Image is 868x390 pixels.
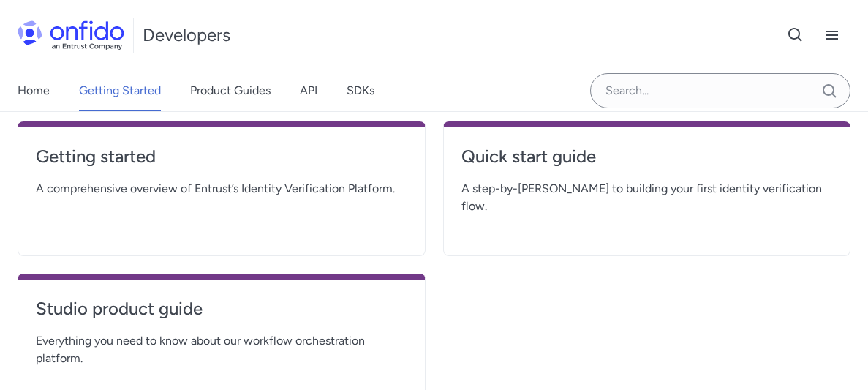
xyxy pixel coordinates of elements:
img: Onfido Logo [18,20,124,50]
a: Getting Started [79,70,161,111]
a: SDKs [347,70,374,111]
span: A step-by-[PERSON_NAME] to building your first identity verification flow. [461,180,833,215]
a: Getting started [36,145,407,180]
h4: Getting started [36,145,407,168]
a: Studio product guide [36,297,407,332]
h4: Quick start guide [461,145,833,168]
a: Product Guides [190,70,271,111]
a: API [300,70,317,111]
h4: Studio product guide [36,297,407,320]
button: Open search button [777,17,814,53]
span: A comprehensive overview of Entrust’s Identity Verification Platform. [36,180,407,198]
svg: Open navigation menu button [823,26,841,44]
a: Quick start guide [461,145,833,180]
a: Home [18,70,50,111]
h1: Developers [143,23,230,47]
span: Everything you need to know about our workflow orchestration platform. [36,332,407,367]
input: Onfido search input field [590,73,850,108]
svg: Open search button [787,26,804,44]
button: Open navigation menu button [814,17,850,53]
